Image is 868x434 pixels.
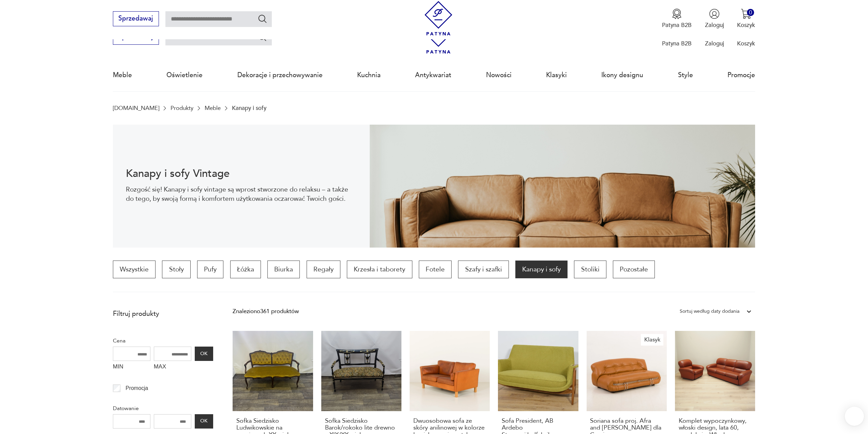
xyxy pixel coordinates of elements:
a: Promocje [727,59,755,91]
a: Sprzedawaj [113,16,159,22]
a: Ikony designu [601,59,643,91]
a: Fotele [419,261,452,278]
a: Ikona medaluPatyna B2B [662,9,692,29]
a: Meble [113,59,132,91]
a: Style [678,59,693,91]
a: Nowości [486,59,512,91]
label: MIN [113,361,150,374]
p: Datowanie [113,404,213,413]
div: 0 [747,9,754,16]
a: Szafy i szafki [458,261,509,278]
a: Stoliki [574,261,606,278]
button: Szukaj [258,32,267,42]
button: 0Koszyk [737,9,755,29]
div: Znaleziono 361 produktów [233,307,299,316]
a: Łóżka [230,261,261,278]
p: Rozgość się! Kanapy i sofy vintage są wprost stworzone do relaksu – a także do tego, by swoją for... [126,185,357,203]
a: Biurka [267,261,300,278]
img: Ikona medalu [672,9,682,19]
button: Szukaj [258,14,267,24]
p: Promocja [126,384,148,393]
p: Filtruj produkty [113,309,213,318]
a: Oświetlenie [166,59,203,91]
a: Pufy [197,261,223,278]
a: Krzesła i taborety [347,261,412,278]
a: Pozostałe [613,261,655,278]
button: Sprzedawaj [113,11,159,26]
p: Zaloguj [705,21,724,29]
p: Patyna B2B [662,40,692,47]
p: Cena [113,336,213,345]
a: Produkty [171,105,193,111]
p: Kanapy i sofy [232,105,266,111]
img: Ikona koszyka [741,9,751,19]
button: Patyna B2B [662,9,692,29]
img: 4dcd11543b3b691785adeaf032051535.jpg [370,125,755,248]
iframe: Smartsupp widget button [845,407,864,426]
a: Kuchnia [357,59,381,91]
div: Sortuj według daty dodania [680,307,739,316]
a: Stoły [162,261,190,278]
a: Klasyki [546,59,567,91]
a: Kanapy i sofy [515,261,568,278]
label: MAX [154,361,191,374]
img: Patyna - sklep z meblami i dekoracjami vintage [421,1,456,36]
p: Koszyk [737,40,755,47]
button: OK [195,347,213,361]
a: Regały [307,261,340,278]
a: Antykwariat [415,59,451,91]
a: Wszystkie [113,261,156,278]
p: Zaloguj [705,40,724,47]
p: Patyna B2B [662,21,692,29]
button: OK [195,414,213,429]
h1: Kanapy i sofy Vintage [126,169,357,179]
img: Ikonka użytkownika [709,9,720,19]
a: Dekoracje i przechowywanie [237,59,323,91]
p: Koszyk [737,21,755,29]
a: Sprzedawaj [113,35,159,40]
a: Meble [205,105,221,111]
a: [DOMAIN_NAME] [113,105,159,111]
button: Zaloguj [705,9,724,29]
